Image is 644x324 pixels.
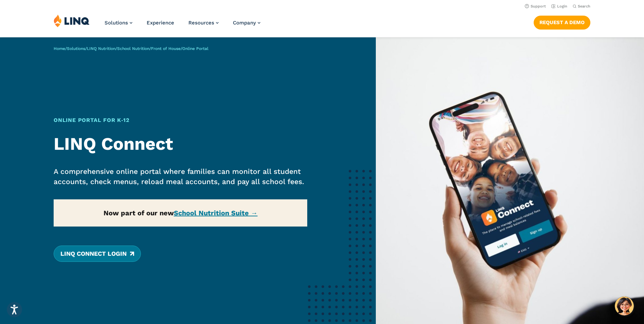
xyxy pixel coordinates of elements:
a: LINQ Connect Login [54,246,141,262]
span: Resources [188,20,214,26]
nav: Button Navigation [534,14,590,29]
span: / / / / / [54,46,208,51]
a: Company [233,20,260,26]
button: Hello, have a question? Let’s chat. [615,296,634,316]
a: School Nutrition [117,46,149,51]
a: Home [54,46,65,51]
span: Company [233,20,256,26]
strong: Now part of our new [104,209,258,217]
a: Support [525,4,546,8]
span: Search [578,4,590,8]
a: Experience [147,20,174,26]
span: Solutions [105,20,128,26]
a: School Nutrition Suite → [174,209,258,217]
a: Solutions [67,46,85,51]
p: A comprehensive online portal where families can monitor all student accounts, check menus, reloa... [54,166,307,187]
span: Online Portal [182,46,208,51]
a: Resources [188,20,219,26]
h1: Online Portal for K‑12 [54,116,307,124]
img: LINQ | K‑12 Software [54,14,90,27]
a: Solutions [105,20,132,26]
a: Front of House [151,46,181,51]
a: LINQ Nutrition [87,46,115,51]
a: Request a Demo [534,16,590,29]
a: Login [551,4,567,8]
nav: Primary Navigation [105,14,260,37]
button: Open Search Bar [573,4,590,9]
strong: LINQ Connect [54,133,173,154]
